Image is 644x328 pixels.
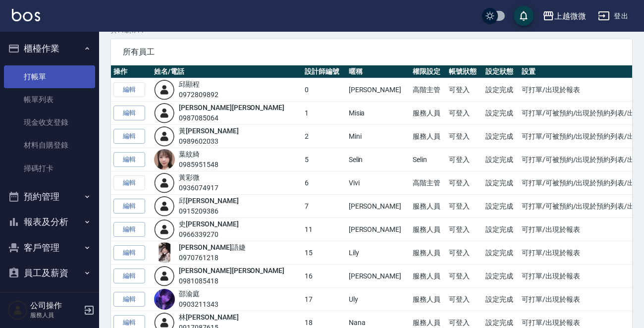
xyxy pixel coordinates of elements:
img: Logo [12,9,40,21]
a: 材料自購登錄 [4,134,95,157]
td: 2 [302,125,346,148]
button: 櫃檯作業 [4,36,95,61]
img: user-login-man-human-body-mobile-person-512.png [154,172,175,193]
a: 編輯 [113,152,145,167]
td: 設定完成 [483,288,519,311]
th: 操作 [111,65,152,78]
a: 邵渝庭 [179,290,200,298]
td: [PERSON_NAME] [346,218,411,241]
td: 可登入 [446,125,483,148]
img: avatar.jpeg [154,289,175,310]
td: 服務人員 [410,102,446,125]
td: 可登入 [446,218,483,241]
td: 高階主管 [410,78,446,102]
img: user-login-man-human-body-mobile-person-512.png [154,126,175,147]
th: 帳號狀態 [446,65,483,78]
a: [PERSON_NAME][PERSON_NAME] [179,267,284,274]
td: [PERSON_NAME] [346,265,411,288]
th: 設定狀態 [483,65,519,78]
a: 編輯 [113,269,145,284]
td: 設定完成 [483,78,519,102]
td: 可登入 [446,241,483,265]
button: save [514,6,534,26]
td: [PERSON_NAME] [346,78,411,102]
div: 0972809892 [179,90,218,100]
img: avatar.jpeg [154,149,175,170]
td: Lily [346,241,411,265]
td: 設定完成 [483,102,519,125]
h5: 公司操作 [30,301,81,311]
td: 設定完成 [483,241,519,265]
td: Misia [346,102,411,125]
a: 邱[PERSON_NAME] [179,197,238,205]
td: 可登入 [446,102,483,125]
a: 編輯 [113,199,145,214]
div: 0989602033 [179,136,238,147]
button: 登出 [594,7,632,25]
img: avatar.jpeg [154,242,175,263]
a: 林[PERSON_NAME] [179,313,238,321]
a: 現金收支登錄 [4,111,95,134]
td: Selin [346,148,411,171]
td: 服務人員 [410,288,446,311]
td: 可登入 [446,171,483,195]
td: 服務人員 [410,265,446,288]
img: Person [8,300,28,320]
div: 0985951548 [179,160,218,170]
a: 編輯 [113,106,145,121]
a: 編輯 [113,292,145,307]
a: 黃彩微 [179,173,200,181]
div: 0936074917 [179,183,218,193]
td: 服務人員 [410,218,446,241]
p: 服務人員 [30,311,81,320]
td: Mini [346,125,411,148]
div: 0966339270 [179,229,238,240]
img: user-login-man-human-body-mobile-person-512.png [154,219,175,240]
td: Selin [410,148,446,171]
td: 15 [302,241,346,265]
a: 史[PERSON_NAME] [179,220,238,228]
span: 所有員工 [123,47,620,57]
div: 0987085064 [179,113,284,123]
td: 服務人員 [410,125,446,148]
td: 設定完成 [483,265,519,288]
img: user-login-man-human-body-mobile-person-512.png [154,103,175,123]
td: Uly [346,288,411,311]
a: 編輯 [113,245,145,261]
a: 帳單列表 [4,88,95,111]
a: 打帳單 [4,65,95,88]
div: 0915209386 [179,206,238,217]
td: 7 [302,195,346,218]
td: 設定完成 [483,195,519,218]
td: 17 [302,288,346,311]
th: 設計師編號 [302,65,346,78]
td: 服務人員 [410,195,446,218]
div: 0970761218 [179,253,245,263]
td: 設定完成 [483,218,519,241]
img: user-login-man-human-body-mobile-person-512.png [154,196,175,217]
a: 黃[PERSON_NAME] [179,127,238,135]
div: 上越微微 [554,10,586,22]
button: 上越微微 [538,6,590,26]
button: 商品管理 [4,286,95,312]
div: 0981085418 [179,276,284,286]
a: 邱顯程 [179,80,200,88]
a: 編輯 [113,129,145,144]
a: [PERSON_NAME][PERSON_NAME] [179,104,284,111]
td: 可登入 [446,265,483,288]
a: 編輯 [113,222,145,237]
img: user-login-man-human-body-mobile-person-512.png [154,79,175,100]
div: 0903211343 [179,299,218,310]
td: 設定完成 [483,148,519,171]
td: [PERSON_NAME] [346,195,411,218]
td: Vivi [346,171,411,195]
button: 預約管理 [4,184,95,210]
button: 員工及薪資 [4,260,95,286]
td: 16 [302,265,346,288]
th: 權限設定 [410,65,446,78]
button: 客戶管理 [4,235,95,261]
a: 葉紋綺 [179,150,200,158]
a: [PERSON_NAME]語婕 [179,243,245,251]
td: 5 [302,148,346,171]
td: 1 [302,102,346,125]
